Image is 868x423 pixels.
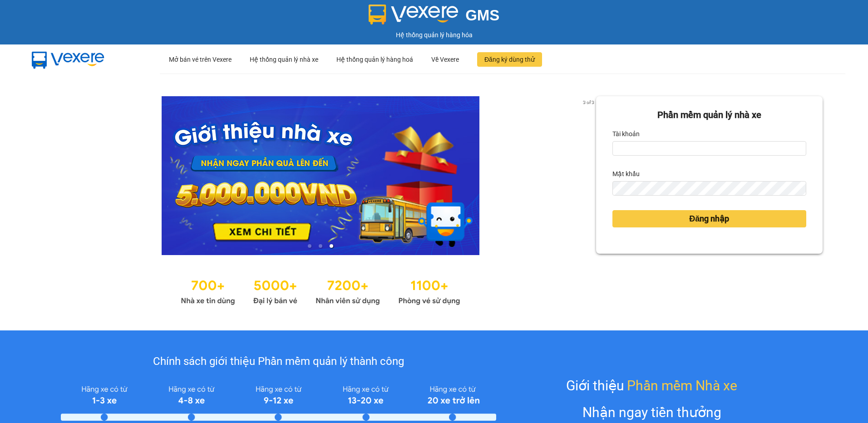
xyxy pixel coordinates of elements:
[181,273,460,308] img: Statistics.png
[612,167,640,181] label: Mật khẩu
[583,96,596,255] button: next slide / item
[61,353,496,370] div: Chính sách giới thiệu Phần mềm quản lý thành công
[582,402,721,423] div: Nhận ngay tiền thưởng
[484,54,535,64] span: Đăng ký dùng thử
[369,5,459,25] img: logo 2
[612,108,806,122] div: Phần mềm quản lý nhà xe
[612,141,806,156] input: Tài khoản
[319,244,322,248] li: slide item 2
[45,96,58,255] button: previous slide / item
[477,52,542,67] button: Đăng ký dùng thử
[566,375,737,396] div: Giới thiệu
[689,212,729,225] span: Đăng nhập
[369,14,500,21] a: GMS
[431,45,459,74] div: Về Vexere
[169,45,232,74] div: Mở bán vé trên Vexere
[612,127,640,141] label: Tài khoản
[612,181,806,196] input: Mật khẩu
[308,244,311,248] li: slide item 1
[627,375,737,396] span: Phần mềm Nhà xe
[23,44,113,74] img: mbUUG5Q.png
[250,45,318,74] div: Hệ thống quản lý nhà xe
[580,96,596,108] p: 3 of 3
[465,7,499,24] span: GMS
[612,210,806,227] button: Đăng nhập
[336,45,413,74] div: Hệ thống quản lý hàng hoá
[330,244,333,248] li: slide item 3
[2,30,866,40] div: Hệ thống quản lý hàng hóa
